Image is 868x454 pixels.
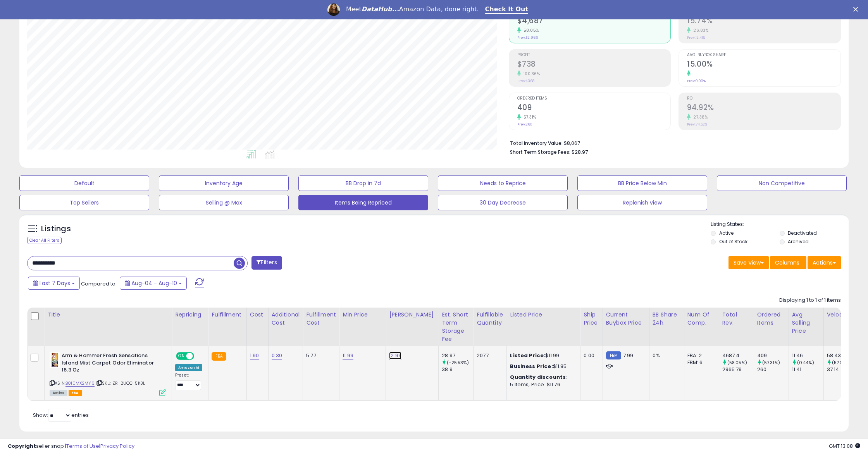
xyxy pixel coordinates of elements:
[517,35,538,40] small: Prev: $2,966
[19,175,149,191] button: Default
[251,256,282,270] button: Filters
[510,373,566,381] b: Quantity discounts
[711,221,849,228] p: Listing States:
[792,311,820,335] div: Avg Selling Price
[762,359,780,366] small: (57.31%)
[808,256,841,269] button: Actions
[65,380,95,387] a: B010MX2MY6
[687,79,706,83] small: Prev: 0.00%
[779,297,841,304] div: Displaying 1 to 1 of 1 items
[510,140,563,146] b: Total Inventory Value:
[577,175,707,191] button: BB Price Below Min
[438,195,568,210] button: 30 Day Decrease
[41,224,71,234] h5: Listings
[50,352,166,395] div: ASIN:
[719,238,747,245] label: Out of Stock
[722,366,754,373] div: 2965.79
[212,352,226,361] small: FBA
[272,311,300,327] div: Additional Cost
[327,3,340,16] img: Profile image for Georgie
[250,352,259,359] a: 1.90
[827,352,858,359] div: 58.43
[827,311,855,319] div: Velocity
[517,103,671,113] h2: 409
[81,280,117,287] span: Compared to:
[510,138,835,147] li: $8,067
[757,311,785,327] div: Ordered Items
[757,366,789,373] div: 260
[691,114,708,120] small: 27.38%
[606,351,621,359] small: FBM
[306,311,336,327] div: Fulfillment Cost
[27,237,62,244] div: Clear All Filters
[28,277,80,290] button: Last 7 Days
[477,352,501,359] div: 2077
[272,352,282,359] a: 0.30
[521,114,536,120] small: 57.31%
[66,442,99,450] a: Terms of Use
[719,230,734,236] label: Active
[757,352,789,359] div: 409
[521,71,540,77] small: 100.36%
[33,411,89,419] span: Show: entries
[584,311,599,327] div: Ship Price
[827,366,858,373] div: 37.14
[653,311,681,327] div: BB Share 24h.
[510,363,553,370] b: Business Price:
[447,359,468,366] small: (-25.53%)
[8,442,36,450] strong: Copyright
[687,122,707,127] small: Prev: 74.52%
[510,149,570,155] b: Short Term Storage Fees:
[50,390,67,396] span: All listings currently available for purchase on Amazon
[517,79,534,83] small: Prev: $368
[623,352,634,359] span: 7.99
[788,238,809,245] label: Archived
[792,366,823,373] div: 11.41
[442,352,473,359] div: 28.97
[131,279,177,287] span: Aug-04 - Aug-10
[442,366,473,373] div: 38.9
[510,352,545,359] b: Listed Price:
[517,122,532,127] small: Prev: 260
[159,195,289,210] button: Selling @ Max
[389,352,401,359] a: 12.99
[250,311,265,319] div: Cost
[8,443,134,450] div: seller snap | |
[770,256,806,269] button: Columns
[832,359,851,366] small: (57.32%)
[62,352,156,376] b: Arm & Hammer Fresh Sensations Island Mist Carpet Odor Eliminator 16.3 Oz
[577,195,707,210] button: Replenish view
[728,256,769,269] button: Save View
[19,195,149,210] button: Top Sellers
[298,195,428,210] button: Items Being Repriced
[69,390,82,396] span: FBA
[477,311,503,327] div: Fulfillable Quantity
[517,60,671,70] h2: $738
[389,311,435,319] div: [PERSON_NAME]
[485,5,529,14] a: Check It Out
[175,373,202,390] div: Preset:
[687,311,716,327] div: Num of Comp.
[722,352,754,359] div: 4687.4
[159,175,289,191] button: Inventory Age
[717,175,847,191] button: Non Competitive
[687,60,840,70] h2: 15.00%
[788,230,817,236] label: Deactivated
[40,279,70,287] span: Last 7 Days
[96,380,145,386] span: | SKU: ZR-2UQC-5K3L
[517,16,671,27] h2: $4,687
[829,442,860,450] span: 2025-08-18 13:08 GMT
[510,381,574,388] div: 5 Items, Price: $11.76
[343,352,353,359] a: 11.99
[687,16,840,27] h2: 15.74%
[792,352,823,359] div: 11.46
[306,352,333,359] div: 5.77
[691,28,708,33] small: 26.83%
[687,103,840,113] h2: 94.92%
[687,352,713,359] div: FBA: 2
[438,175,568,191] button: Needs to Reprice
[687,53,840,57] span: Avg. Buybox Share
[687,35,705,40] small: Prev: 12.41%
[177,353,186,359] span: ON
[100,442,134,450] a: Privacy Policy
